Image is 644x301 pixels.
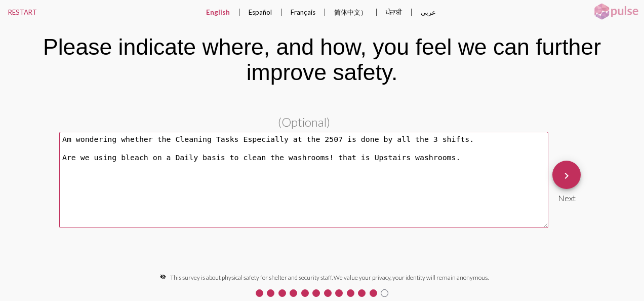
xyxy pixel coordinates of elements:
div: Next [552,189,581,203]
mat-icon: keyboard_arrow_right [560,170,573,182]
img: pulsehorizontalsmall.png [591,3,641,21]
span: (Optional) [278,115,330,129]
div: Please indicate where, and how, you feel we can further improve safety. [9,34,635,85]
mat-icon: visibility_off [160,274,166,280]
span: This survey is about physical safety for shelter and security staff. We value your privacy, your ... [170,274,489,281]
